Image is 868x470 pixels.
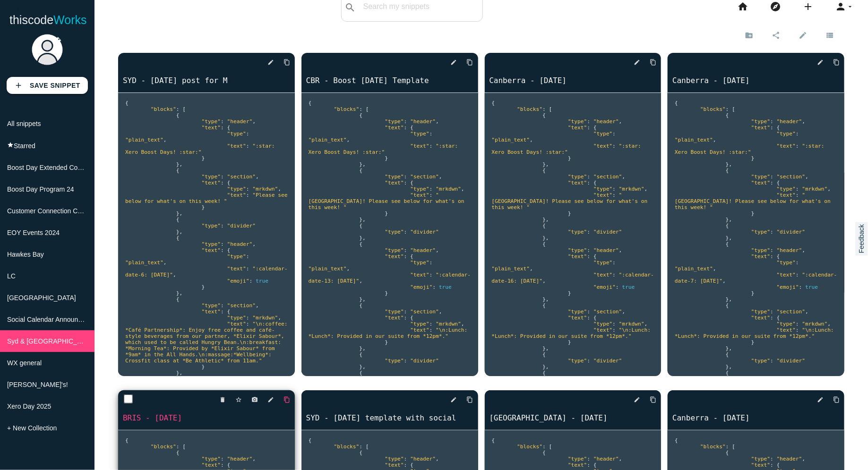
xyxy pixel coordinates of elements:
[791,26,817,43] a: edit
[492,192,651,210] span: "[GEOGRAPHIC_DATA]! Please see below for what's on this week! "
[751,125,770,131] span: "text"
[404,229,407,235] span: :
[772,27,780,43] i: share
[825,27,834,43] i: view_list
[593,118,619,125] span: "header"
[202,155,205,161] span: }
[809,54,824,71] a: edit
[619,247,622,253] span: ,
[796,186,799,192] span: :
[833,391,840,408] i: content_copy
[642,54,656,71] a: Copy to Clipboard
[410,143,429,149] span: "text"
[517,106,542,112] span: "blocks"
[404,118,407,125] span: :
[151,106,176,112] span: "blocks"
[777,131,796,137] span: "type"
[542,223,546,229] span: {
[385,155,388,161] span: }
[436,186,461,192] span: "mrkdwn"
[276,54,290,71] a: Copy to Clipboard
[7,359,42,367] span: WX general
[726,168,729,174] span: {
[436,118,439,125] span: ,
[777,192,796,198] span: "text"
[634,391,640,408] i: edit
[745,27,753,43] i: create_new_folder
[549,106,552,112] span: [
[202,118,221,125] span: "type"
[593,192,612,198] span: "text"
[796,143,799,149] span: :
[612,192,616,198] span: :
[118,412,295,423] a: BRIS - [DATE]
[751,155,755,161] span: }
[855,222,868,255] a: Feedback
[125,143,278,155] span: ":star: Xero Boost Days! :star:"
[737,26,764,43] a: create_new_folder
[777,125,780,131] span: {
[777,180,780,186] span: {
[221,174,224,180] span: :
[439,174,442,180] span: ,
[410,253,413,260] span: {
[700,106,726,112] span: "blocks"
[796,192,799,198] span: :
[751,253,770,260] span: "text"
[530,137,533,143] span: ,
[7,77,88,94] a: addSave Snippet
[410,180,413,186] span: {
[593,180,597,186] span: {
[675,100,678,106] span: {
[467,391,473,408] i: content_copy
[404,247,407,253] span: :
[176,106,180,112] span: :
[430,192,433,198] span: :
[796,131,799,137] span: :
[227,247,231,253] span: {
[619,186,645,192] span: "mrkdwn"
[751,174,770,180] span: "type"
[278,186,281,192] span: ,
[410,118,436,125] span: "header"
[360,241,363,247] span: {
[587,174,591,180] span: :
[360,168,363,174] span: {
[360,161,366,168] span: },
[309,137,347,143] span: "plain_text"
[542,217,549,223] span: },
[227,186,246,192] span: "type"
[7,229,60,236] span: EOY Events 2024
[404,253,407,260] span: :
[751,247,770,253] span: "type"
[492,137,530,143] span: "plain_text"
[221,247,224,253] span: :
[176,235,180,241] span: {
[385,180,404,186] span: "text"
[587,125,591,131] span: :
[212,391,226,408] a: delete
[770,247,773,253] span: :
[568,125,587,131] span: "text"
[347,137,350,143] span: ,
[593,260,612,266] span: "type"
[176,210,182,217] span: },
[593,125,597,131] span: {
[619,118,622,125] span: ,
[825,391,840,408] a: Copy to Clipboard
[802,186,828,192] span: "mrkdwn"
[221,125,224,131] span: :
[246,253,249,260] span: :
[764,26,791,43] a: share
[284,54,290,71] i: content_copy
[360,112,363,118] span: {
[221,118,224,125] span: :
[125,192,291,204] span: "Please see below for what's on this week! "
[777,229,806,235] span: "divider"
[221,223,224,229] span: :
[360,106,363,112] span: :
[360,235,366,241] span: },
[221,241,224,247] span: :
[176,112,180,118] span: {
[251,391,258,408] i: photo_camera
